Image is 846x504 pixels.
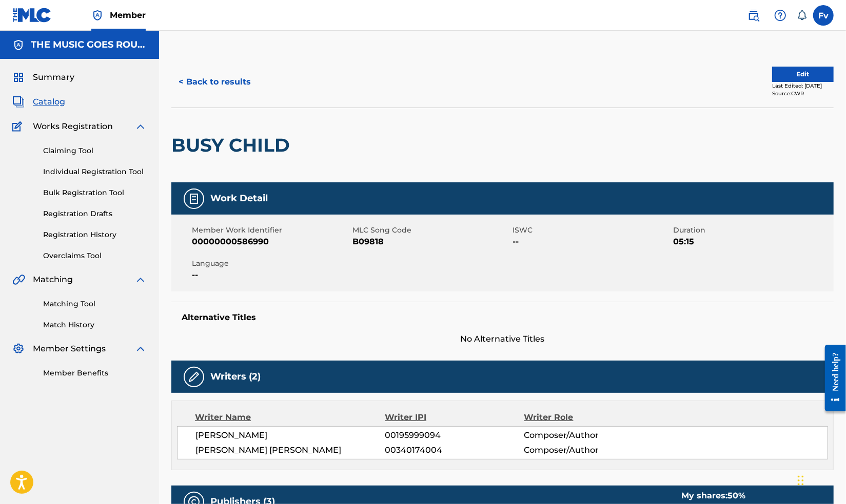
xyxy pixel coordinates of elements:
[795,455,846,504] div: Chatwidget
[743,5,764,26] a: Public Search
[33,71,74,83] span: Summary
[727,491,745,500] span: 50 %
[385,411,524,424] div: Writer IPI
[817,337,846,419] iframe: Resource Center
[12,8,52,23] img: MLC Logo
[797,10,807,20] div: Notifications
[12,343,25,355] img: Member Settings
[43,250,147,261] a: Overclaims Tool
[12,120,26,133] img: Works Registration
[195,429,385,442] span: [PERSON_NAME]
[43,320,147,330] a: Match History
[195,444,385,456] span: [PERSON_NAME] [PERSON_NAME]
[192,258,350,269] span: Language
[774,9,786,22] img: help
[524,429,651,442] span: Composer/Author
[513,236,671,248] span: --
[43,187,147,198] a: Bulk Registration Tool
[352,225,510,236] span: MLC Song Code
[43,299,147,309] a: Matching Tool
[171,134,295,157] h2: BUSY CHILD
[524,411,651,424] div: Writer Role
[210,193,268,204] h5: Work Detail
[134,274,147,286] img: expand
[12,71,25,83] img: Summary
[134,120,147,133] img: expand
[171,69,258,95] button: < Back to results
[352,236,510,248] span: B09818
[385,429,524,442] span: 00195999094
[171,333,834,345] span: No Alternative Titles
[524,444,651,456] span: Composer/Author
[12,39,25,51] img: Accounts
[772,67,834,82] button: Edit
[43,145,147,156] a: Claiming Tool
[747,9,760,22] img: search
[772,82,834,90] div: Last Edited: [DATE]
[43,229,147,240] a: Registration History
[12,96,25,108] img: Catalog
[12,274,25,286] img: Matching
[813,5,834,26] div: User Menu
[192,236,350,248] span: 00000000586990
[513,225,671,236] span: ISWC
[770,5,791,26] div: Help
[33,96,65,108] span: Catalog
[33,120,113,133] span: Works Registration
[681,490,757,502] div: My shares:
[798,465,804,496] div: Slepen
[182,312,823,323] h5: Alternative Titles
[673,225,831,236] span: Duration
[12,71,74,83] a: SummarySummary
[33,343,106,355] span: Member Settings
[43,368,147,379] a: Member Benefits
[192,225,350,236] span: Member Work Identifier
[385,444,524,456] span: 00340174004
[795,455,846,504] iframe: Chat Widget
[673,236,831,248] span: 05:15
[195,411,385,424] div: Writer Name
[110,9,146,21] span: Member
[33,274,73,286] span: Matching
[772,90,834,97] div: Source: CWR
[210,371,261,383] h5: Writers (2)
[43,208,147,219] a: Registration Drafts
[91,9,104,22] img: Top Rightsholder
[188,193,200,205] img: Work Detail
[188,371,200,383] img: Writers
[43,166,147,177] a: Individual Registration Tool
[31,39,147,51] h5: THE MUSIC GOES ROUND
[12,96,65,108] a: CatalogCatalog
[192,269,350,281] span: --
[134,343,147,355] img: expand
